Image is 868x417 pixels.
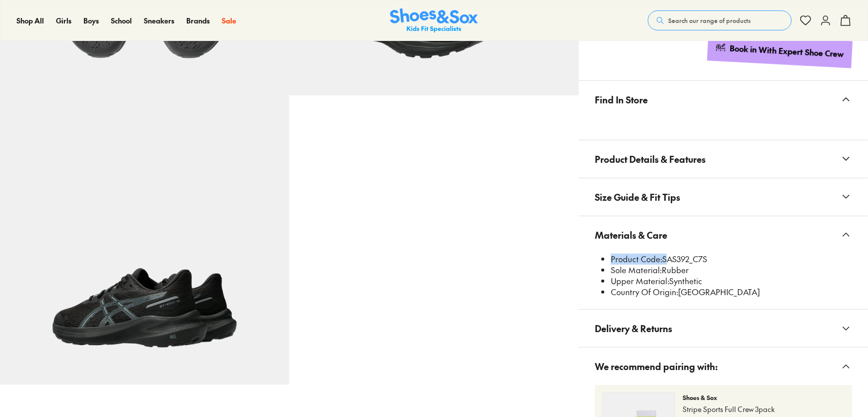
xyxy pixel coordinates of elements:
li: [GEOGRAPHIC_DATA] [611,287,852,298]
button: Materials & Care [579,216,868,254]
a: Boys [83,15,99,26]
span: Search our range of products [668,16,751,25]
span: Product Code: [611,253,662,264]
span: Sneakers [144,15,174,25]
span: Sale [222,15,236,25]
iframe: Find in Store [595,118,852,128]
span: Delivery & Returns [595,314,672,343]
span: Brands [186,15,210,25]
button: We recommend pairing with: [579,348,868,385]
button: Search our range of products [648,10,792,30]
button: Delivery & Returns [579,310,868,347]
a: Brands [186,15,210,26]
span: Shop All [16,15,44,25]
span: Materials & Care [595,220,667,250]
a: Shoes & Sox [390,8,478,33]
span: Girls [56,15,71,25]
span: Country Of Origin: [611,286,678,297]
span: Size Guide & Fit Tips [595,182,680,212]
a: Girls [56,15,71,26]
a: School [111,15,132,26]
li: SAS392_C7S [611,254,852,265]
span: School [111,15,132,25]
li: Synthetic [611,276,852,287]
span: Upper Material: [611,275,669,286]
a: Shop All [16,15,44,26]
button: Find In Store [579,81,868,118]
button: Size Guide & Fit Tips [579,178,868,216]
span: Find In Store [595,85,648,114]
li: Rubber [611,265,852,276]
a: Sale [222,15,236,26]
button: Product Details & Features [579,140,868,178]
a: Book in With Expert Shoe Crew [707,33,853,68]
div: Book in With Expert Shoe Crew [730,43,845,60]
img: SNS_Logo_Responsive.svg [390,8,478,33]
p: Stripe Sports Full Crew 3pack [683,404,844,415]
span: Boys [83,15,99,25]
span: Product Details & Features [595,144,706,174]
p: Shoes & Sox [683,393,844,402]
span: Sole Material: [611,264,662,275]
a: Sneakers [144,15,174,26]
span: We recommend pairing with: [595,352,718,381]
